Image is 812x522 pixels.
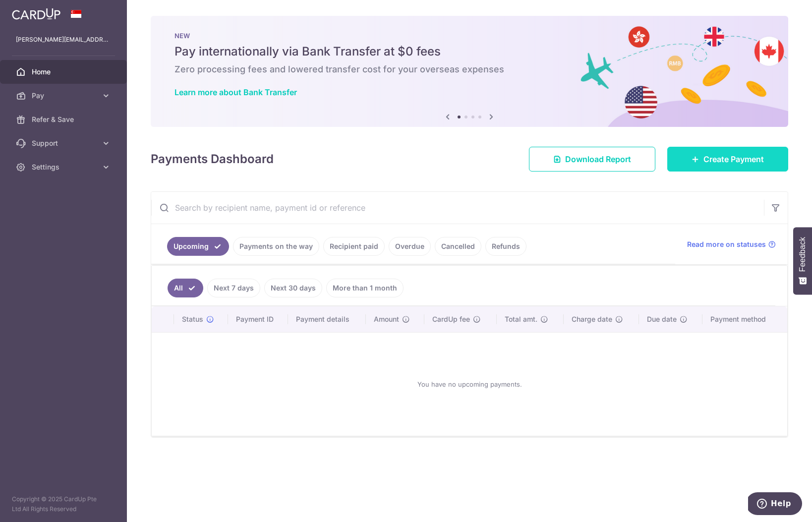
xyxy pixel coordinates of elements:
button: Feedback - Show survey [793,227,812,294]
p: [PERSON_NAME][EMAIL_ADDRESS][DOMAIN_NAME] [16,35,111,45]
a: Recipient paid [323,237,385,256]
span: Settings [32,162,97,172]
span: Charge date [572,314,612,324]
h5: Pay internationally via Bank Transfer at $0 fees [174,44,764,59]
a: Learn more about Bank Transfer [174,87,297,97]
h6: Zero processing fees and lowered transfer cost for your overseas expenses [174,63,764,75]
a: Cancelled [435,237,481,256]
a: Overdue [389,237,431,256]
input: Search by recipient name, payment id or reference [151,192,764,224]
span: Pay [32,91,97,101]
span: Read more on statuses [687,239,766,249]
a: Refunds [485,237,526,256]
span: Status [182,314,203,324]
th: Payment method [702,306,787,332]
div: You have no upcoming payments. [164,341,775,428]
a: Payments on the way [233,237,319,256]
p: NEW [174,32,764,40]
span: Amount [374,314,399,324]
img: Bank transfer banner [151,16,788,127]
th: Payment ID [228,306,288,332]
a: All [168,279,203,297]
a: More than 1 month [326,279,404,297]
span: Refer & Save [32,115,97,124]
span: CardUp fee [432,314,470,324]
iframe: Opens a widget where you can find more information [748,492,802,517]
span: Feedback [798,237,807,272]
th: Payment details [288,306,366,332]
a: Download Report [529,147,655,172]
a: Read more on statuses [687,239,776,249]
a: Create Payment [667,147,788,172]
span: Due date [647,314,677,324]
a: Next 30 days [264,279,322,297]
h4: Payments Dashboard [151,150,274,168]
span: Home [32,67,97,77]
img: CardUp [12,8,60,20]
span: Support [32,138,97,148]
span: Total amt. [505,314,537,324]
span: Create Payment [703,153,764,165]
a: Next 7 days [207,279,260,297]
span: Download Report [565,153,631,165]
a: Upcoming [167,237,229,256]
